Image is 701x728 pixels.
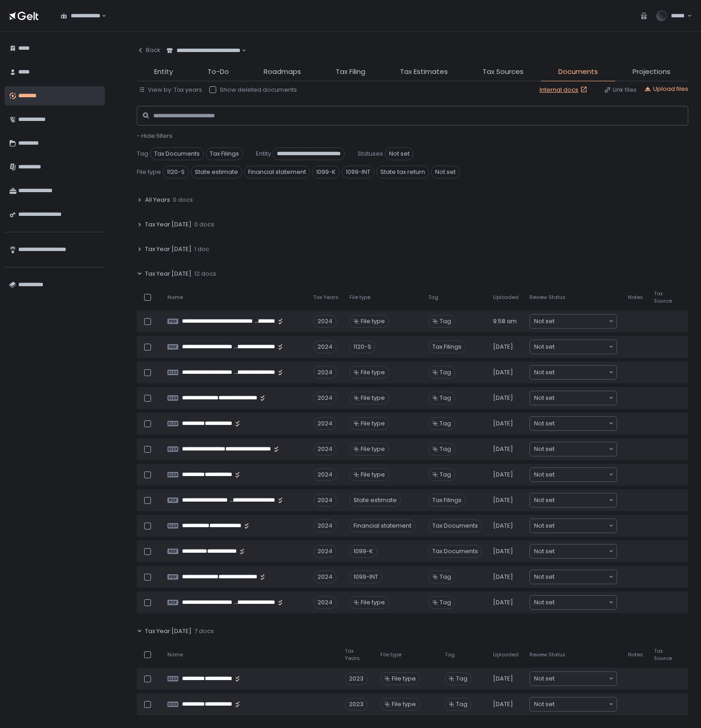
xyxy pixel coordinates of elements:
div: 2024 [313,366,337,379]
span: Entity [154,67,173,77]
span: [DATE] [493,496,513,504]
span: Not set [534,674,555,683]
span: Projections [633,67,670,77]
span: 0 docs [173,196,193,204]
span: Tax Documents [150,147,204,160]
div: Search for option [530,366,617,379]
span: Uploaded [493,294,519,301]
span: Not set [534,521,555,530]
span: Tag [440,419,451,428]
button: Back [137,41,161,59]
div: Search for option [530,570,617,584]
span: File type [361,419,385,428]
input: Search for option [555,598,608,607]
input: Search for option [240,46,241,55]
div: Financial statement [349,519,415,532]
div: 2024 [313,468,337,481]
span: 9:58 am [493,317,517,325]
button: View by: Tax years [139,86,202,94]
div: 2024 [313,519,337,532]
span: Entity [256,150,271,158]
div: 1120-S [349,340,375,353]
span: Tax Filing [336,67,365,77]
span: File type [392,675,416,683]
div: 2024 [313,571,337,583]
div: 2024 [313,340,337,353]
input: Search for option [555,700,608,709]
span: Not set [534,368,555,377]
input: Search for option [555,572,608,581]
span: Review Status [530,651,566,658]
span: Documents [558,67,598,77]
span: File type [349,294,370,301]
span: Tax Source [654,648,672,661]
span: 1099-INT [342,166,374,178]
span: All Years [145,196,170,204]
span: Tax Year [DATE] [145,220,192,229]
span: Tag [440,598,451,607]
span: Not set [534,470,555,479]
span: 7 docs [194,627,214,635]
span: To-Do [208,67,229,77]
div: 2024 [313,315,337,328]
span: Tax Years [313,294,338,301]
span: Not set [431,166,460,178]
input: Search for option [555,521,608,530]
input: Search for option [555,547,608,556]
span: Notes [628,651,643,658]
div: Search for option [530,545,617,558]
span: [DATE] [493,471,513,479]
span: File type [392,700,416,708]
span: File type [361,445,385,453]
div: 1099-K [349,545,377,558]
span: Tax Documents [428,519,482,532]
span: Name [167,294,183,301]
span: [DATE] [493,368,513,377]
span: File type [361,471,385,479]
span: Tax Filings [428,494,466,507]
span: [DATE] [493,394,513,402]
span: [DATE] [493,343,513,351]
div: 2024 [313,443,337,456]
span: File type [361,598,385,607]
span: Tax Estimates [400,67,448,77]
input: Search for option [555,393,608,403]
span: Review Status [530,294,566,301]
span: - Hide filters [137,131,172,140]
span: Tag [137,150,148,158]
div: Link files [604,86,637,94]
span: [DATE] [493,598,513,607]
span: Tax Source [654,290,672,304]
span: [DATE] [493,419,513,428]
span: Tax Year [DATE] [145,270,192,278]
div: Search for option [530,442,617,456]
input: Search for option [555,419,608,428]
div: Upload files [644,85,688,93]
div: Search for option [530,417,617,430]
span: Tax Filings [428,340,466,353]
span: State tax return [376,166,429,178]
span: Tag [445,651,455,658]
span: Statuses [358,150,383,158]
span: Tag [428,294,438,301]
div: Search for option [530,519,617,533]
div: 1099-INT [349,571,382,583]
span: Not set [534,419,555,428]
span: Notes [628,294,643,301]
div: Search for option [530,672,617,686]
input: Search for option [555,445,608,454]
span: Tag [440,317,451,325]
span: Tag [440,368,451,377]
input: Search for option [555,317,608,326]
span: Tag [456,700,467,708]
span: Not set [534,393,555,403]
span: [DATE] [493,522,513,530]
div: 2024 [313,596,337,609]
span: Tag [440,471,451,479]
span: Tax Years [345,648,369,661]
span: Tax Sources [483,67,524,77]
div: Search for option [530,697,617,711]
div: 2024 [313,494,337,507]
input: Search for option [555,496,608,505]
span: Tag [440,573,451,581]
